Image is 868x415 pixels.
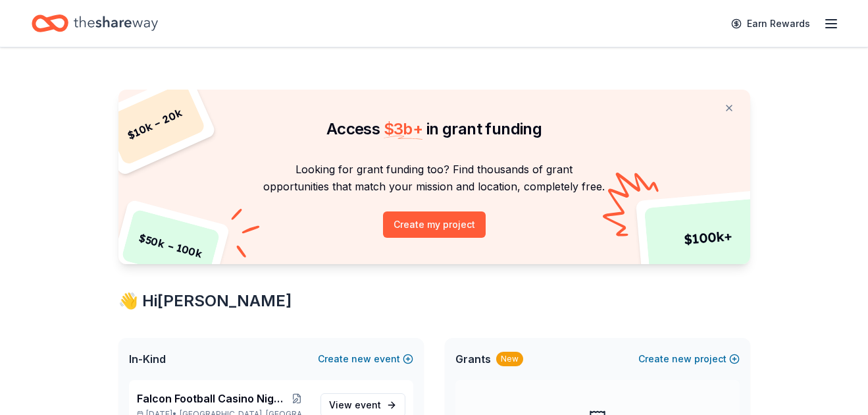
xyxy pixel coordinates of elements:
span: In-Kind [129,351,166,367]
p: Looking for grant funding too? Find thousands of grant opportunities that match your mission and ... [134,161,734,196]
button: Create my project [383,211,486,238]
div: $ 10k – 20k [103,82,206,166]
button: Createnewproject [638,351,740,367]
a: Home [32,8,158,39]
span: Falcon Football Casino Night [137,391,284,406]
span: View [329,397,381,413]
span: $ 3b + [384,119,423,138]
div: 👋 Hi [PERSON_NAME] [118,290,750,312]
span: Grants [455,351,491,367]
button: Createnewevent [318,351,413,367]
span: event [355,399,381,410]
a: Earn Rewards [723,12,818,36]
div: New [496,352,523,366]
span: new [672,351,692,367]
span: new [351,351,371,367]
span: Access in grant funding [326,119,542,138]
